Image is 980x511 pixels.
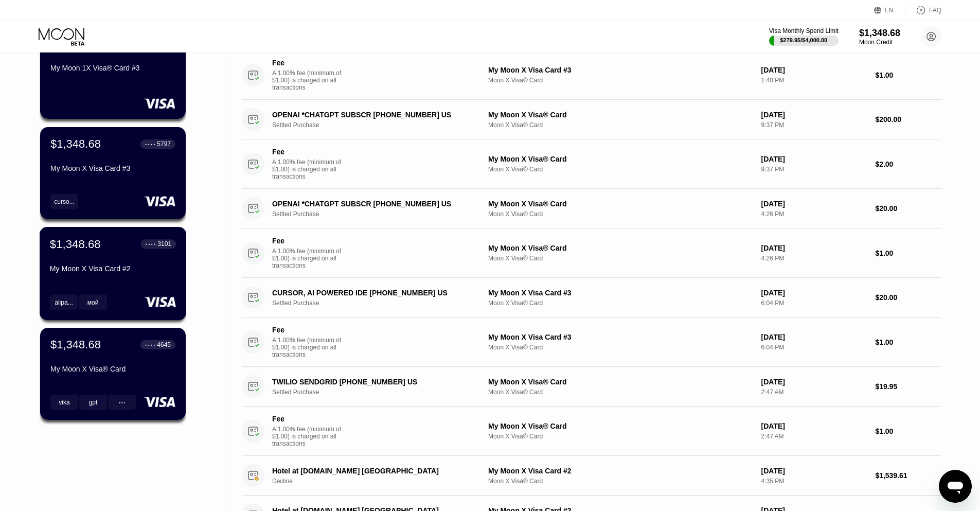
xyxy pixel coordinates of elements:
[146,242,156,245] div: ● ● ● ●
[272,111,472,119] div: OPENAI *CHATGPT SUBSCR [PHONE_NUMBER] US
[242,228,941,278] div: FeeA 1.00% fee (minimum of $1.00) is charged on all transactionsMy Moon X Visa® CardMoon X Visa® ...
[761,289,867,297] div: [DATE]
[488,121,753,129] div: Moon X Visa® Card
[761,378,867,386] div: [DATE]
[272,389,487,396] div: Settled Purchase
[50,64,175,72] div: My Moon 1X Visa® Card #3
[272,299,487,307] div: Settled Purchase
[488,378,753,386] div: My Moon X Visa® Card
[272,478,487,485] div: Decline
[50,338,101,351] div: $1,348.68
[875,338,941,346] div: $1.00
[875,427,941,435] div: $1.00
[272,378,472,386] div: TWILIO SENDGRID [PHONE_NUMBER] US
[242,407,941,456] div: FeeA 1.00% fee (minimum of $1.00) is charged on all transactionsMy Moon X Visa® CardMoon X Visa® ...
[242,100,941,139] div: OPENAI *CHATGPT SUBSCR [PHONE_NUMBER] USSettled PurchaseMy Moon X Visa® CardMoon X Visa® Card[DAT...
[761,478,867,485] div: 4:35 PM
[885,7,894,14] div: EN
[905,5,941,15] div: FAQ
[488,155,753,163] div: My Moon X Visa® Card
[488,66,753,74] div: My Moon X Visa Card #3
[59,399,69,406] div: vika
[875,249,941,257] div: $1.00
[79,395,107,410] div: gpt
[761,244,867,252] div: [DATE]
[488,111,753,119] div: My Moon X Visa® Card
[108,395,136,410] div: ● ● ●
[761,299,867,307] div: 6:04 PM
[761,422,867,430] div: [DATE]
[488,255,753,262] div: Moon X Visa® Card
[875,471,941,480] div: $1,539.61
[272,158,349,180] div: A 1.00% fee (minimum of $1.00) is charged on all transactions
[761,121,867,129] div: 9:37 PM
[40,328,186,420] div: $1,348.68● ● ● ●4645My Moon X Visa® Cardvikagpt● ● ●
[272,337,349,358] div: A 1.00% fee (minimum of $1.00) is charged on all transactions
[488,422,753,430] div: My Moon X Visa® Card
[761,333,867,341] div: [DATE]
[488,467,753,475] div: My Moon X Visa Card #2
[761,155,867,163] div: [DATE]
[272,148,344,156] div: Fee
[145,143,155,146] div: ● ● ● ●
[40,27,186,119] div: $10.00● ● ● ●1620My Moon 1X Visa® Card #3
[79,294,107,309] div: мой
[272,237,344,245] div: Fee
[761,166,867,173] div: 9:37 PM
[50,365,175,373] div: My Moon X Visa® Card
[54,198,74,205] div: curso...
[761,467,867,475] div: [DATE]
[761,210,867,218] div: 4:26 PM
[488,200,753,208] div: My Moon X Visa® Card
[272,426,349,447] div: A 1.00% fee (minimum of $1.00) is charged on all transactions
[761,200,867,208] div: [DATE]
[40,127,186,219] div: $1,348.68● ● ● ●5797My Moon X Visa Card #3curso...
[488,244,753,252] div: My Moon X Visa® Card
[761,111,867,119] div: [DATE]
[488,344,753,351] div: Moon X Visa® Card
[488,289,753,297] div: My Moon X Visa Card #3
[119,401,125,404] div: ● ● ●
[272,415,344,423] div: Fee
[242,318,941,367] div: FeeA 1.00% fee (minimum of $1.00) is charged on all transactionsMy Moon X Visa Card #3Moon X Visa...
[875,293,941,302] div: $20.00
[242,278,941,318] div: CURSOR, AI POWERED IDE [PHONE_NUMBER] USSettled PurchaseMy Moon X Visa Card #3Moon X Visa® Card[D...
[157,140,171,148] div: 5797
[929,7,941,14] div: FAQ
[874,5,905,15] div: EN
[875,204,941,213] div: $20.00
[488,77,753,84] div: Moon X Visa® Card
[769,27,839,34] div: Visa Monthly Spend Limit
[859,39,900,46] div: Moon Credit
[769,27,839,46] div: Visa Monthly Spend Limit$279.95/$4,000.00
[272,289,472,297] div: CURSOR, AI POWERED IDE [PHONE_NUMBER] US
[50,265,176,273] div: My Moon X Visa Card #2
[780,37,827,43] div: $279.95 / $4,000.00
[761,255,867,262] div: 4:26 PM
[488,433,753,440] div: Moon X Visa® Card
[50,137,101,151] div: $1,348.68
[939,470,972,503] iframe: Кнопка, открывающая окно обмена сообщениями; идет разговор
[50,164,175,172] div: My Moon X Visa Card #3
[761,77,867,84] div: 1:40 PM
[272,59,344,67] div: Fee
[488,389,753,396] div: Moon X Visa® Card
[242,456,941,496] div: Hotel at [DOMAIN_NAME] [GEOGRAPHIC_DATA]DeclineMy Moon X Visa Card #2Moon X Visa® Card[DATE]4:35 ...
[488,478,753,485] div: Moon X Visa® Card
[242,367,941,407] div: TWILIO SENDGRID [PHONE_NUMBER] USSettled PurchaseMy Moon X Visa® CardMoon X Visa® Card[DATE]2:47 ...
[50,395,78,410] div: vika
[859,28,900,46] div: $1,348.68Moon Credit
[761,66,867,74] div: [DATE]
[272,467,472,475] div: Hotel at [DOMAIN_NAME] [GEOGRAPHIC_DATA]
[242,139,941,189] div: FeeA 1.00% fee (minimum of $1.00) is charged on all transactionsMy Moon X Visa® CardMoon X Visa® ...
[272,121,487,129] div: Settled Purchase
[761,389,867,396] div: 2:47 AM
[55,298,73,306] div: alipa...
[272,210,487,218] div: Settled Purchase
[875,382,941,391] div: $19.95
[272,69,349,91] div: A 1.00% fee (minimum of $1.00) is charged on all transactions
[242,189,941,228] div: OPENAI *CHATGPT SUBSCR [PHONE_NUMBER] USSettled PurchaseMy Moon X Visa® CardMoon X Visa® Card[DAT...
[50,237,101,251] div: $1,348.68
[145,343,155,346] div: ● ● ● ●
[87,298,99,306] div: мой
